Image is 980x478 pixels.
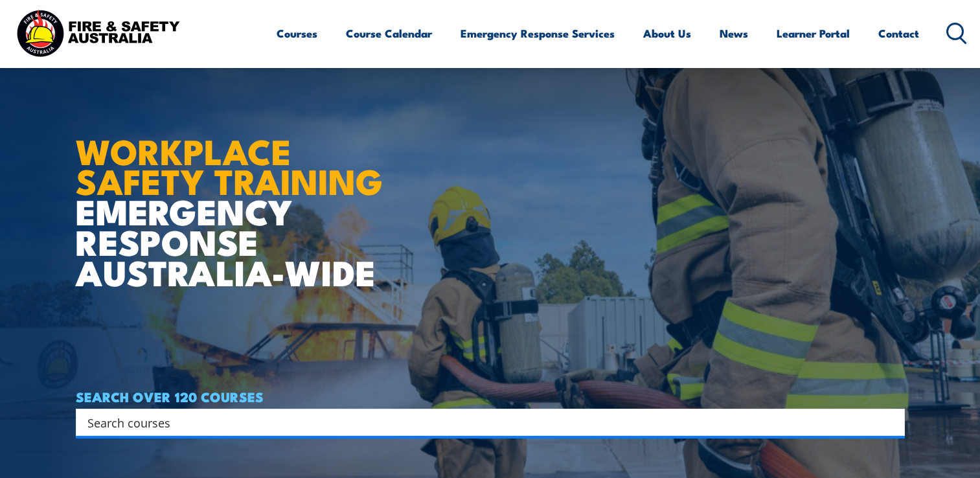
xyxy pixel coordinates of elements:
[76,103,393,287] h1: EMERGENCY RESPONSE AUSTRALIA-WIDE
[277,16,317,51] a: Courses
[90,413,879,431] form: Search form
[76,123,383,207] strong: WORKPLACE SAFETY TRAINING
[346,16,432,51] a: Course Calendar
[777,16,850,51] a: Learner Portal
[878,16,919,51] a: Contact
[76,389,905,404] h4: SEARCH OVER 120 COURSES
[720,16,748,51] a: News
[461,16,615,51] a: Emergency Response Services
[882,413,900,431] button: Search magnifier button
[87,413,876,432] input: Search input
[643,16,691,51] a: About Us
